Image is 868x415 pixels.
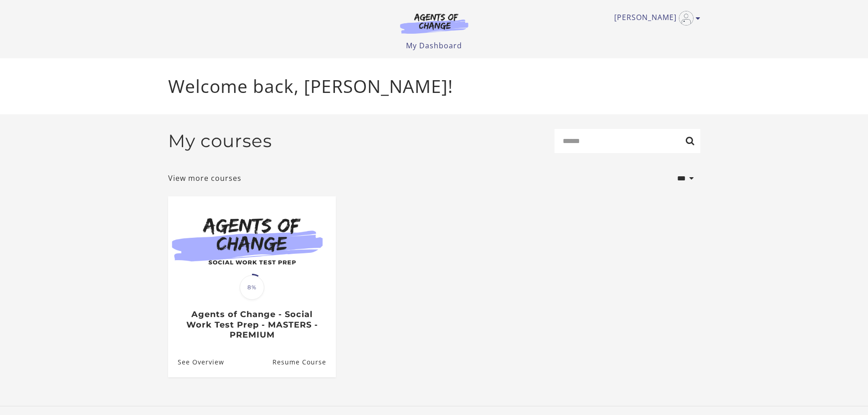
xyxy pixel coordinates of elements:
a: Toggle menu [614,11,696,26]
a: Agents of Change - Social Work Test Prep - MASTERS - PREMIUM: Resume Course [272,347,335,377]
h3: Agents of Change - Social Work Test Prep - MASTERS - PREMIUM [178,309,326,340]
a: My Dashboard [406,41,462,51]
img: Agents of Change Logo [390,13,478,34]
span: 8% [240,275,264,300]
a: Agents of Change - Social Work Test Prep - MASTERS - PREMIUM: See Overview [168,347,224,377]
a: View more courses [168,173,241,184]
p: Welcome back, [PERSON_NAME]! [168,73,700,100]
h2: My courses [168,130,272,152]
